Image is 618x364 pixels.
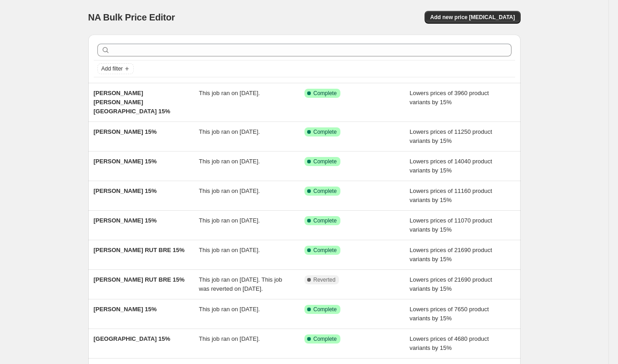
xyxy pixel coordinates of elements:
[94,217,157,224] span: [PERSON_NAME] 15%
[314,128,337,136] span: Complete
[94,276,185,283] span: [PERSON_NAME] RUT BRE 15%
[94,187,157,194] span: [PERSON_NAME] 15%
[88,12,175,22] span: NA Bulk Price Editor
[199,306,260,313] span: This job ran on [DATE].
[199,187,260,194] span: This job ran on [DATE].
[410,276,492,292] span: Lowers prices of 21690 product variants by 15%
[199,90,260,96] span: This job ran on [DATE].
[410,158,492,174] span: Lowers prices of 14040 product variants by 15%
[314,276,336,283] span: Reverted
[410,217,492,233] span: Lowers prices of 11070 product variants by 15%
[94,90,171,115] span: [PERSON_NAME] [PERSON_NAME] [GEOGRAPHIC_DATA] 15%
[199,217,260,224] span: This job ran on [DATE].
[430,14,515,21] span: Add new price [MEDICAL_DATA]
[314,217,337,224] span: Complete
[410,335,489,351] span: Lowers prices of 4680 product variants by 15%
[199,276,282,292] span: This job ran on [DATE]. This job was reverted on [DATE].
[199,247,260,253] span: This job ran on [DATE].
[97,63,134,74] button: Add filter
[314,187,337,195] span: Complete
[199,335,260,342] span: This job ran on [DATE].
[314,335,337,343] span: Complete
[410,128,492,144] span: Lowers prices of 11250 product variants by 15%
[410,247,492,263] span: Lowers prices of 21690 product variants by 15%
[94,128,157,135] span: [PERSON_NAME] 15%
[94,335,171,342] span: [GEOGRAPHIC_DATA] 15%
[199,158,260,165] span: This job ran on [DATE].
[314,306,337,313] span: Complete
[94,306,157,313] span: [PERSON_NAME] 15%
[314,158,337,165] span: Complete
[410,90,489,106] span: Lowers prices of 3960 product variants by 15%
[410,306,489,322] span: Lowers prices of 7650 product variants by 15%
[314,247,337,254] span: Complete
[94,158,157,165] span: [PERSON_NAME] 15%
[425,11,520,24] button: Add new price [MEDICAL_DATA]
[314,90,337,97] span: Complete
[94,247,185,253] span: [PERSON_NAME] RUT BRE 15%
[410,187,492,203] span: Lowers prices of 11160 product variants by 15%
[199,128,260,135] span: This job ran on [DATE].
[101,65,123,72] span: Add filter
